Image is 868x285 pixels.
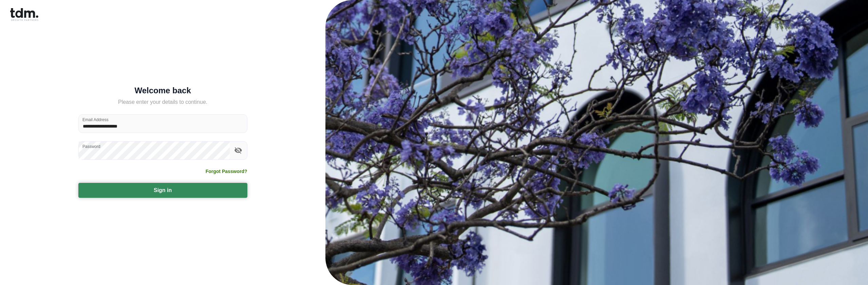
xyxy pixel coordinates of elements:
h5: Please enter your details to continue. [78,98,247,106]
a: Forgot Password? [206,168,247,175]
button: Sign in [78,183,247,198]
h5: Welcome back [78,87,247,94]
label: Email Address [82,117,109,122]
button: toggle password visibility [232,145,244,156]
label: Password [82,144,100,149]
